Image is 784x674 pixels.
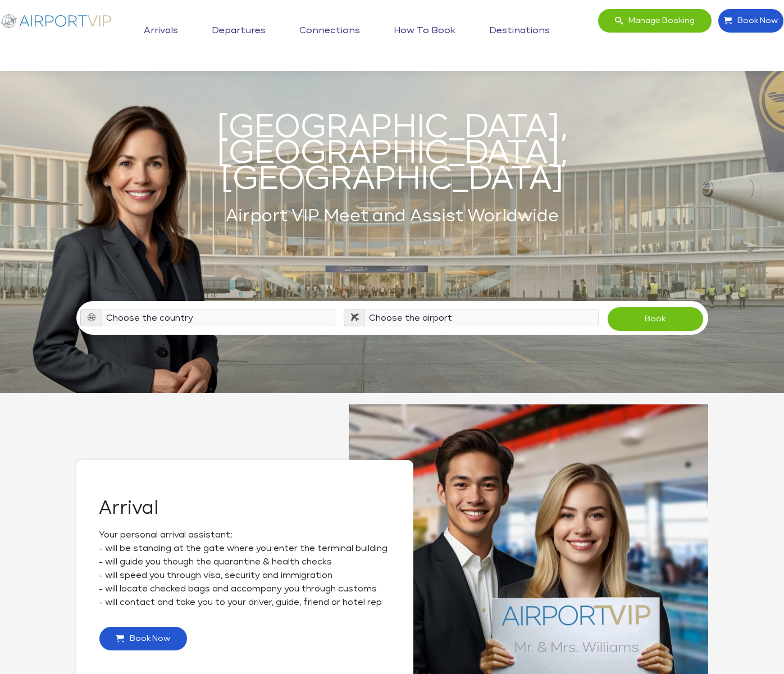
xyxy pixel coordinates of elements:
[76,204,708,229] h2: Airport VIP Meet and Assist Worldwide
[209,17,268,45] a: Departures
[297,17,363,45] a: Connections
[124,627,170,650] span: Book Now
[391,17,458,45] a: How to book
[99,626,188,651] a: Book Now
[623,9,695,33] span: Manage booking
[76,115,708,193] h1: [GEOGRAPHIC_DATA], [GEOGRAPHIC_DATA], [GEOGRAPHIC_DATA]
[99,529,391,569] p: Your personal arrival assistant: - will be standing at the gate where you enter the terminal buil...
[486,17,553,45] a: Destinations
[99,569,391,609] p: - will speed you through visa, security and immigration - will locate checked bags and accompany ...
[99,499,391,517] h2: Arrival
[718,8,784,33] a: Book Now
[598,8,712,33] a: Manage booking
[732,9,778,33] span: Book Now
[141,17,181,45] a: Arrivals
[607,307,704,331] button: Book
